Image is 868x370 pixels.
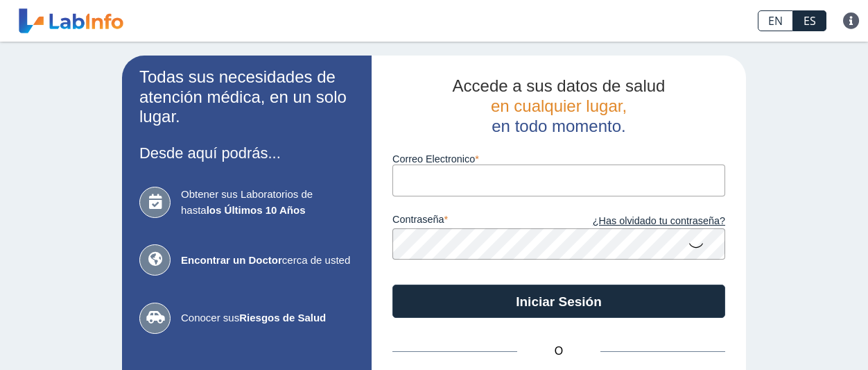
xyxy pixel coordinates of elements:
h3: Desde aquí podrás... [139,144,354,162]
span: O [517,343,600,360]
b: los Últimos 10 Años [207,204,306,216]
a: ES [793,10,826,31]
button: Iniciar Sesión [392,285,725,318]
span: Obtener sus Laboratorios de hasta [181,187,354,218]
a: EN [758,10,793,31]
span: Conocer sus [181,310,354,326]
b: Encontrar un Doctor [181,254,282,266]
span: cerca de usted [181,253,354,269]
span: en todo momento. [492,117,625,135]
label: Correo Electronico [392,153,725,165]
h2: Todas sus necesidades de atención médica, en un solo lugar. [139,67,354,127]
iframe: Help widget launcher [745,316,853,355]
span: Accede a sus datos de salud [453,76,666,95]
label: contraseña [392,214,559,229]
b: Riesgos de Salud [239,312,326,323]
a: ¿Has olvidado tu contraseña? [559,214,725,229]
span: en cualquier lugar, [491,96,627,115]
